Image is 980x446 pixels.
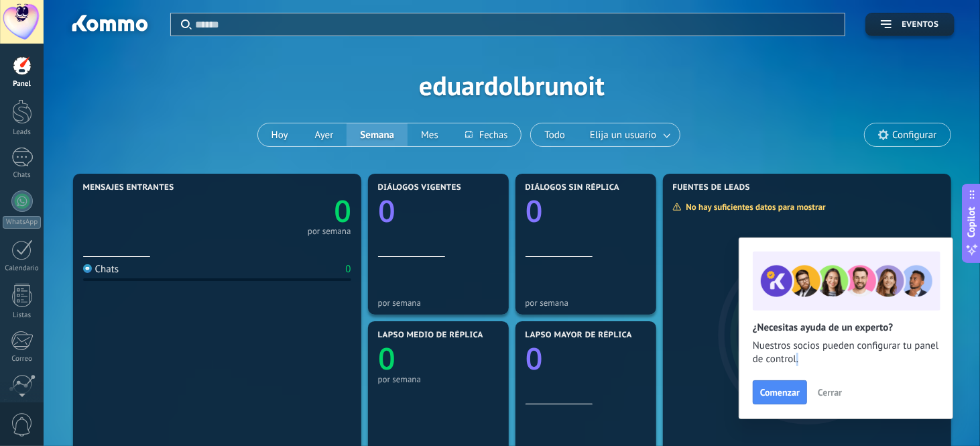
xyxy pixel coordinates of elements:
div: por semana [378,298,499,308]
text: 0 [334,191,351,232]
span: Mensajes entrantes [83,183,174,192]
span: Nuestros socios pueden configurar tu panel de control. [753,339,939,366]
span: Fuentes de leads [673,183,751,192]
div: WhatsApp [3,216,41,229]
span: Configurar [892,129,936,141]
span: Diálogos sin réplica [526,183,620,192]
span: Copilot [965,207,979,237]
div: Chats [3,171,42,180]
a: 0 [217,191,351,232]
button: Todo [531,123,578,146]
span: Cerrar [818,388,842,397]
div: Leads [3,128,42,137]
div: Listas [3,311,42,320]
span: Eventos [902,20,938,30]
div: Calendario [3,264,42,273]
button: Elija un usuario [578,123,680,146]
button: Fechas [452,123,521,146]
button: Ayer [302,123,347,146]
div: 0 [345,263,351,276]
span: Diálogos vigentes [378,183,462,192]
text: 0 [526,191,543,232]
div: por semana [526,298,646,308]
img: Chats [83,264,92,273]
text: 0 [378,339,395,380]
span: Comenzar [760,388,800,397]
h2: ¿Necesitas ayuda de un experto? [753,321,939,334]
button: Eventos [865,13,954,36]
div: No hay suficientes datos para mostrar [672,201,835,213]
button: Comenzar [753,380,807,404]
div: Chats [83,263,119,276]
span: Lapso medio de réplica [378,331,484,340]
div: por semana [308,228,351,235]
div: por semana [378,374,499,384]
div: Panel [3,80,42,89]
span: Elija un usuario [587,126,659,144]
button: Hoy [258,123,302,146]
button: Mes [408,123,452,146]
button: Cerrar [812,382,848,402]
button: Semana [347,123,408,146]
span: Lapso mayor de réplica [526,331,632,340]
text: 0 [526,339,543,380]
text: 0 [378,191,395,232]
div: Correo [3,355,42,364]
